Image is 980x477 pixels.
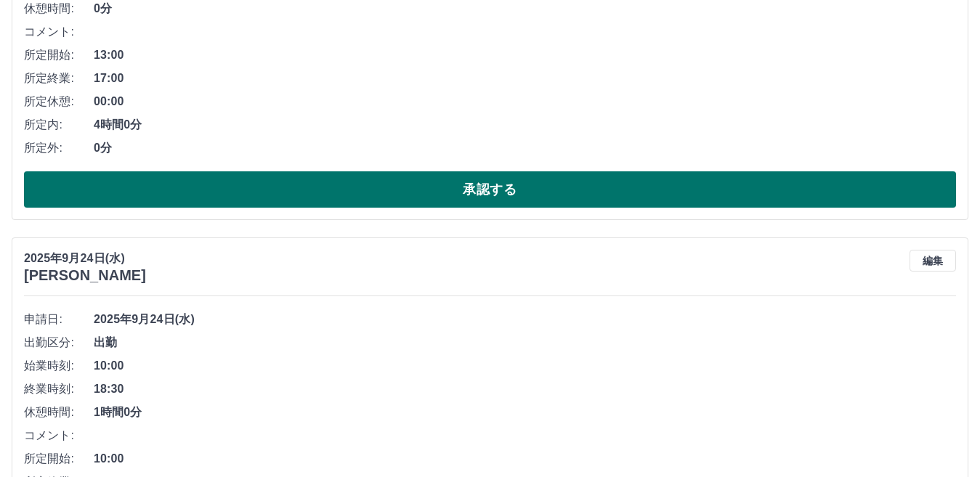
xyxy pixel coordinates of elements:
span: 申請日: [24,311,94,328]
span: コメント: [24,427,94,444]
p: 2025年9月24日(水) [24,250,146,267]
span: 終業時刻: [24,380,94,398]
button: 編集 [910,250,956,272]
h3: [PERSON_NAME] [24,267,146,284]
span: 所定開始: [24,450,94,468]
span: 17:00 [94,70,956,87]
span: 18:30 [94,380,956,398]
span: 所定開始: [24,46,94,64]
span: 所定外: [24,139,94,157]
span: 出勤 [94,334,956,351]
span: 10:00 [94,450,956,468]
span: 4時間0分 [94,116,956,134]
span: 休憩時間: [24,404,94,421]
span: 1時間0分 [94,404,956,421]
span: 00:00 [94,93,956,110]
span: 所定休憩: [24,93,94,110]
span: 2025年9月24日(水) [94,311,956,328]
span: 所定内: [24,116,94,134]
span: 10:00 [94,357,956,375]
span: コメント: [24,23,94,41]
span: 出勤区分: [24,334,94,351]
span: 始業時刻: [24,357,94,375]
span: 13:00 [94,46,956,64]
span: 所定終業: [24,70,94,87]
button: 承認する [24,171,956,208]
span: 0分 [94,139,956,157]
